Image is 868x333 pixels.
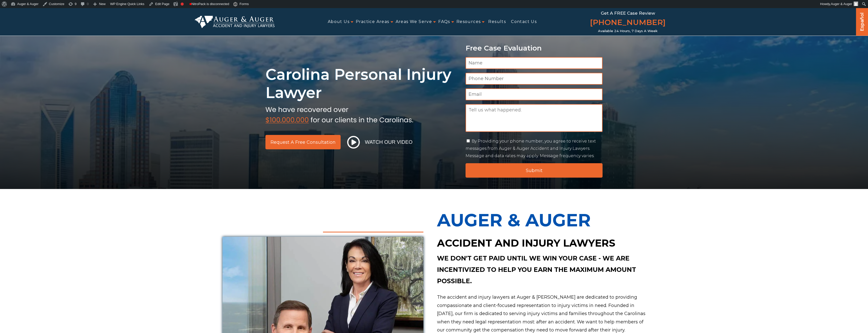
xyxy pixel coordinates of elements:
[466,88,603,100] input: Email
[456,16,481,28] span: Resources
[270,140,336,145] span: Request a Free Consultation
[601,11,655,16] span: Get a FREE Case Review
[437,253,645,287] p: We don't get paid until we win your case - we are incentivized to help you earn the maximum amoun...
[466,163,603,178] input: Submit
[438,16,450,28] a: FAQs
[396,16,432,28] a: Areas We Serve
[590,17,666,29] a: [PHONE_NUMBER]
[437,236,645,250] h2: Accident and Injury Lawyers
[265,104,413,124] img: sub text
[181,3,184,6] div: Focus keyphrase not set
[466,73,603,85] input: Phone Number
[466,139,596,158] label: By Providing your phone number, you agree to receive text messages from Auger & Auger Accident an...
[265,65,459,102] h1: Carolina Personal Injury Lawyer
[466,57,603,69] input: Name
[328,16,349,28] span: About Us
[598,29,658,33] span: Available 24 Hours, 7 Days a Week
[831,2,852,6] span: Auger & Auger
[511,16,537,28] a: Contact Us
[346,136,414,149] button: Watch Our Video
[195,16,275,28] img: Auger & Auger Accident and Injury Lawyers Logo
[488,16,506,28] a: Results
[265,135,341,149] a: Request a Free Consultation
[858,8,866,34] a: Español
[437,204,645,236] p: Auger & Auger
[466,44,603,52] p: Free Case Evaluation
[356,16,389,28] a: Practice Areas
